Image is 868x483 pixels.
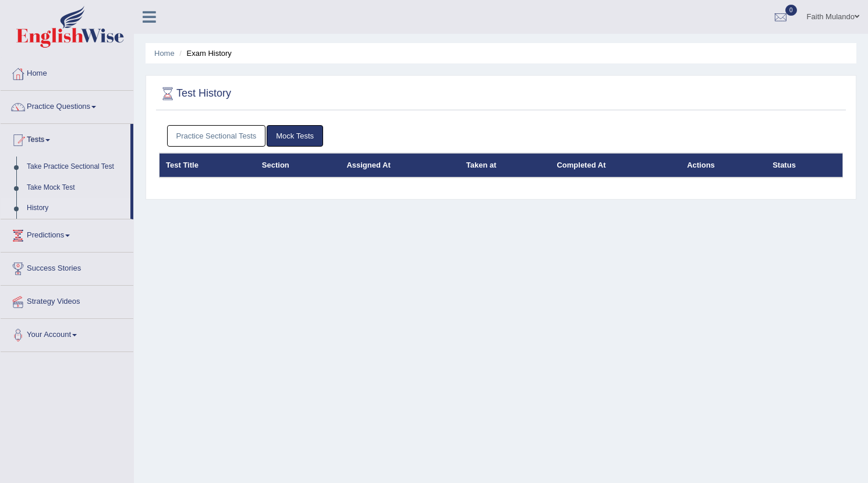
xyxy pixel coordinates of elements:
a: Mock Tests [267,125,323,147]
a: Strategy Videos [1,286,133,315]
a: Take Mock Test [22,177,130,198]
a: Success Stories [1,253,133,282]
th: Actions [681,153,766,177]
th: Section [256,153,341,177]
a: History [22,198,130,219]
li: Exam History [176,48,232,59]
a: Home [154,49,175,58]
a: Practice Questions [1,91,133,120]
a: Practice Sectional Tests [167,125,266,147]
th: Test Title [160,153,256,177]
th: Taken at [460,153,551,177]
a: Tests [1,124,130,153]
h2: Test History [159,85,231,102]
a: Your Account [1,319,133,348]
span: 0 [785,5,797,16]
a: Home [1,58,133,87]
th: Assigned At [340,153,459,177]
a: Take Practice Sectional Test [22,157,130,177]
th: Status [766,153,842,177]
th: Completed At [550,153,681,177]
a: Predictions [1,219,133,248]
